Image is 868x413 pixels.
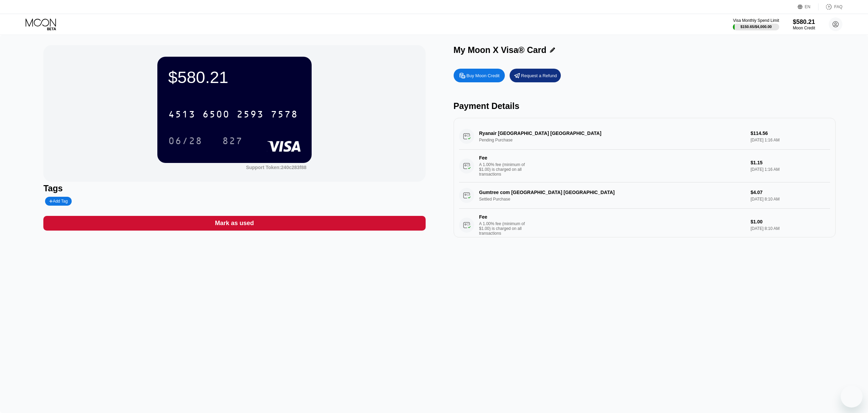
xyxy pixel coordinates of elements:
div: [DATE] 8:10 AM [751,226,830,231]
div: [DATE] 1:16 AM [751,167,830,172]
div: 7578 [271,110,298,121]
div: Mark as used [43,216,425,231]
div: Payment Details [454,101,836,111]
div: Add Tag [49,199,68,204]
div: Request a Refund [510,69,561,82]
div: $580.21Moon Credit [793,18,815,30]
div: Fee [479,155,527,161]
div: 4513650025937578 [164,106,302,123]
div: 06/28 [163,132,208,149]
div: 827 [217,132,248,149]
div: EN [805,4,811,9]
div: $580.21 [168,68,301,87]
div: 06/28 [168,136,202,147]
div: Tags [43,183,425,193]
div: EN [798,3,819,10]
div: Request a Refund [521,73,557,79]
div: FeeA 1.00% fee (minimum of $1.00) is charged on all transactions$1.15[DATE] 1:16 AM [459,150,830,182]
div: Support Token: 240c283f88 [246,165,307,170]
div: FAQ [819,3,842,10]
div: $1.00 [751,219,830,224]
div: Moon Credit [793,26,815,30]
div: A 1.00% fee (minimum of $1.00) is charged on all transactions [479,221,530,236]
div: Support Token:240c283f88 [246,165,307,170]
div: Fee [479,214,527,220]
div: 2593 [237,110,264,121]
div: 827 [222,136,243,147]
div: $1.15 [751,160,830,165]
div: FeeA 1.00% fee (minimum of $1.00) is charged on all transactions$1.00[DATE] 8:10 AM [459,209,830,242]
div: My Moon X Visa® Card [454,45,546,55]
div: Visa Monthly Spend Limit [733,18,779,23]
div: Mark as used [215,219,254,227]
div: $580.21 [793,18,815,26]
div: Buy Moon Credit [454,69,505,82]
iframe: Button to launch messaging window [841,386,863,408]
div: 4513 [168,110,196,121]
div: Add Tag [45,197,72,206]
div: Visa Monthly Spend Limit$150.65/$4,000.00 [733,18,779,30]
div: $150.65 / $4,000.00 [740,25,772,29]
div: 6500 [202,110,230,121]
div: Buy Moon Credit [467,73,500,79]
div: A 1.00% fee (minimum of $1.00) is charged on all transactions [479,162,530,177]
div: FAQ [834,4,842,9]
